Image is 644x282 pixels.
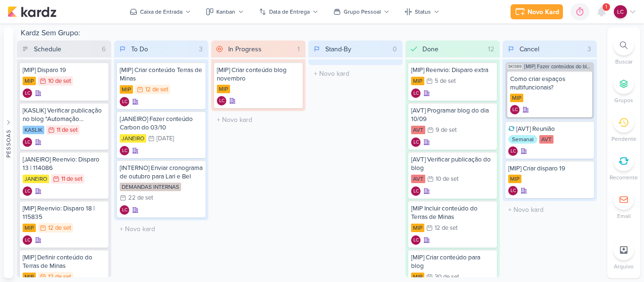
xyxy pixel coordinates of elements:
div: [AVT] Programar blog do dia 10/09 [411,106,494,123]
p: LC [122,149,127,153]
div: 5 de set [435,78,456,84]
div: Criador(a): Laís Costa [23,137,32,147]
p: Email [617,212,631,220]
div: Criador(a): Laís Costa [120,146,129,155]
div: [MIP] Criar conteúdo Terras de Minas [120,66,203,83]
p: LC [122,100,127,105]
div: Laís Costa [508,146,518,156]
div: [MIP] Criar conteúdo para blog [411,253,494,270]
div: 12 de set [48,274,71,280]
div: Criador(a): Laís Costa [23,235,32,245]
div: Laís Costa [120,97,129,106]
div: [AVT] Verificar publicação do blog [411,155,494,172]
div: 6 [98,44,109,54]
p: LC [413,91,419,96]
div: [MIP] Criar disparo 19 [508,164,591,173]
div: [JANEIRO] Fazer conteúdo Carbon do 03/10 [120,115,203,132]
p: LC [617,8,624,16]
div: [INTERNO] Enviar cronograma de outubro para Lari e Bel [120,164,203,181]
div: Laís Costa [120,205,129,215]
div: 11 de set [61,176,83,182]
div: Laís Costa [23,89,32,98]
div: Criador(a): Laís Costa [411,186,421,196]
div: Criador(a): Laís Costa [23,186,32,196]
div: [AVT] Reunião [508,125,591,133]
p: Buscar [615,57,633,66]
div: Criador(a): Laís Costa [120,205,129,215]
div: Criador(a): Laís Costa [411,89,421,98]
div: Laís Costa [411,137,421,147]
div: KASLIK [23,126,44,134]
span: [MIP] Fazer conteúdos do blog de MIP (Setembro e Outubro) [524,64,592,69]
div: Criador(a): Laís Costa [508,186,518,195]
div: Kardz Sem Grupo: [17,27,603,40]
div: JANEIRO [120,134,146,143]
div: Laís Costa [508,186,518,195]
div: 3 [584,44,595,54]
div: Laís Costa [23,235,32,245]
div: MIP [23,77,36,85]
p: LC [413,189,419,194]
div: Laís Costa [510,105,520,114]
p: LC [25,140,30,145]
div: 12 de set [48,225,71,231]
p: LC [122,208,127,213]
div: MIP [510,94,523,102]
p: LC [413,238,419,243]
div: 10 de set [436,176,459,182]
div: JANEIRO [23,175,49,183]
p: Arquivo [614,262,634,271]
div: Como criar espaços multifuncionais? [510,75,589,92]
p: LC [511,149,516,154]
div: 12 de set [435,225,458,231]
div: 22 de set [128,195,153,201]
div: MIP [23,273,36,281]
p: Pendente [611,135,636,143]
div: [JANEIRO] Reenvio: Disparo 13 | 114086 [23,155,106,172]
div: [MIP] Criar conteúdo blog novembro [217,66,300,83]
div: Laís Costa [217,96,226,105]
div: 3 [195,44,206,54]
div: AVT [411,126,425,134]
div: MIP [217,85,230,93]
div: 1 [294,44,304,54]
div: 10 de set [48,78,71,84]
p: Recorrente [610,173,638,182]
div: Laís Costa [411,89,421,98]
img: kardz.app [8,6,57,17]
button: Novo Kard [511,4,563,19]
div: [MIP] Reenvio: Disparo extra [411,66,494,74]
p: LC [511,189,516,193]
p: LC [219,99,224,104]
input: + Novo kard [310,67,401,81]
button: Pessoas [4,27,13,278]
p: LC [25,238,30,243]
div: 12 [484,44,498,54]
div: MIP [120,85,133,94]
div: [DATE] [157,136,174,142]
div: [MIP] Reenvio: Disparo 18 | 115835 [23,204,106,221]
div: 30 de set [435,274,459,280]
div: [MIP] Disparo 19 [23,66,106,74]
div: Laís Costa [411,186,421,196]
div: Criador(a): Laís Costa [120,97,129,106]
div: [MIP] Definir conteúdo do Terras de Minas [23,253,106,270]
div: MIP [411,273,424,281]
div: MIP [411,77,424,85]
div: 0 [389,44,401,54]
p: Grupos [614,96,633,105]
div: Criador(a): Laís Costa [411,137,421,147]
div: Laís Costa [614,5,627,18]
div: Pessoas [4,129,13,157]
div: AVT [539,135,553,144]
div: Criador(a): Laís Costa [411,235,421,245]
div: Laís Costa [23,186,32,196]
div: Criador(a): Laís Costa [510,105,520,114]
div: Novo Kard [528,7,559,17]
div: DEMANDAS INTERNAS [120,183,181,191]
div: Laís Costa [120,146,129,155]
div: AVT [411,175,425,183]
span: SK1369 [507,64,522,69]
div: Criador(a): Laís Costa [23,89,32,98]
div: [KASLIK] Verificar publicação no blog "Automação residencial..." [23,106,106,123]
